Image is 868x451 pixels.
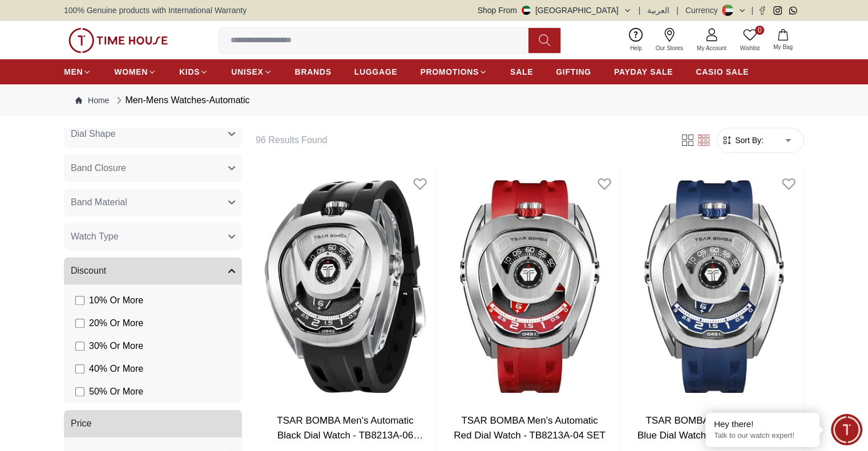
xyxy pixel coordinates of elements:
div: Chat Widget [831,414,862,445]
span: UNISEX [231,66,263,78]
a: Instagram [773,6,782,15]
a: TSAR BOMBA Men's Automatic Blue Dial Watch - TB8213A-03 SET [637,415,790,441]
button: My Bag [766,27,800,54]
button: Shop From[GEOGRAPHIC_DATA] [478,5,632,16]
span: LUGGAGE [354,66,398,78]
span: Band Closure [71,161,126,175]
div: Currency [685,5,722,16]
span: KIDS [179,66,200,78]
span: | [676,5,679,16]
span: PROMOTIONS [420,66,479,78]
img: TSAR BOMBA Men's Automatic Blue Dial Watch - TB8213A-03 SET [624,169,804,404]
a: GIFTING [556,62,591,82]
p: Talk to our watch expert! [714,431,811,441]
a: PAYDAY SALE [614,62,673,82]
span: BRANDS [295,66,332,78]
a: SALE [510,62,533,82]
span: Wishlist [736,44,764,52]
input: 40% Or More [75,364,84,373]
span: Discount [71,264,106,278]
span: Price [71,417,91,430]
span: | [751,5,753,16]
button: العربية [647,5,669,16]
div: Men-Mens Watches-Automatic [114,94,249,107]
span: 30 % Or More [89,339,143,353]
button: Discount [64,257,242,285]
img: TSAR BOMBA Men's Automatic Red Dial Watch - TB8213A-04 SET [440,169,619,404]
span: Our Stores [651,44,688,52]
a: Our Stores [649,26,690,55]
img: United Arab Emirates [522,6,531,15]
a: BRANDS [295,62,332,82]
button: Dial Shape [64,120,242,148]
h6: 96 Results Found [256,133,666,147]
input: 10% Or More [75,296,84,305]
a: Help [623,26,649,55]
span: SALE [510,66,533,78]
a: WOMEN [114,62,156,82]
button: Watch Type [64,223,242,250]
a: CASIO SALE [696,62,749,82]
nav: Breadcrumb [64,84,804,116]
span: Dial Shape [71,127,115,141]
input: 30% Or More [75,342,84,351]
a: TSAR BOMBA Men's Automatic Red Dial Watch - TB8213A-04 SET [454,415,605,441]
span: WOMEN [114,66,148,78]
span: Band Material [71,196,127,209]
button: Price [64,410,242,437]
img: TSAR BOMBA Men's Automatic Black Dial Watch - TB8213A-06 SET [256,169,435,404]
span: My Bag [769,43,797,51]
span: MEN [64,66,83,78]
span: PAYDAY SALE [614,66,673,78]
a: LUGGAGE [354,62,398,82]
div: Hey there! [714,419,811,430]
button: Band Closure [64,155,242,182]
button: Sort By: [721,135,764,146]
a: MEN [64,62,91,82]
span: 50 % Or More [89,385,143,399]
span: My Account [692,44,731,52]
img: ... [68,28,168,53]
span: 10 % Or More [89,294,143,307]
span: Sort By: [733,135,764,146]
a: UNISEX [231,62,272,82]
a: KIDS [179,62,208,82]
button: Band Material [64,189,242,216]
span: CASIO SALE [696,66,749,78]
span: 0 [755,26,764,35]
input: 50% Or More [75,387,84,396]
span: Help [625,44,647,52]
span: 100% Genuine products with International Warranty [64,5,247,16]
span: 40 % Or More [89,362,143,376]
span: | [639,5,641,16]
a: Facebook [758,6,766,15]
span: Watch Type [71,230,119,243]
a: 0Wishlist [733,26,766,55]
span: 20 % Or More [89,316,143,330]
a: Home [75,95,109,106]
span: GIFTING [556,66,591,78]
input: 20% Or More [75,319,84,328]
a: Whatsapp [789,6,797,15]
a: PROMOTIONS [420,62,487,82]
